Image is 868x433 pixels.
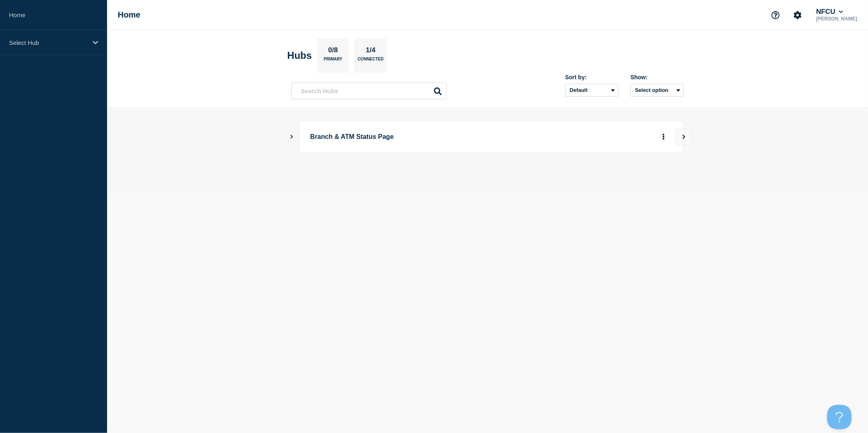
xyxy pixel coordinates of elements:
p: 0/8 [325,46,341,57]
p: Select Hub [9,39,87,46]
button: Show Connected Hubs [290,134,294,140]
input: Search Hubs [291,83,447,99]
button: NFCU [814,8,845,16]
select: Sort by [565,84,618,97]
h2: Hubs [287,50,312,61]
button: More actions [658,129,669,145]
p: Connected [358,57,383,65]
p: Branch & ATM Status Page [310,129,536,145]
button: Select option [631,84,684,97]
p: Primary [324,57,342,65]
div: Show: [631,74,684,80]
p: [PERSON_NAME] [814,16,859,22]
p: 1/4 [363,46,379,57]
iframe: Help Scout Beacon - Open [827,405,852,429]
button: Support [767,7,784,24]
button: Account settings [789,7,806,24]
h1: Home [118,10,141,20]
button: View [675,129,691,145]
div: Sort by: [565,74,618,80]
